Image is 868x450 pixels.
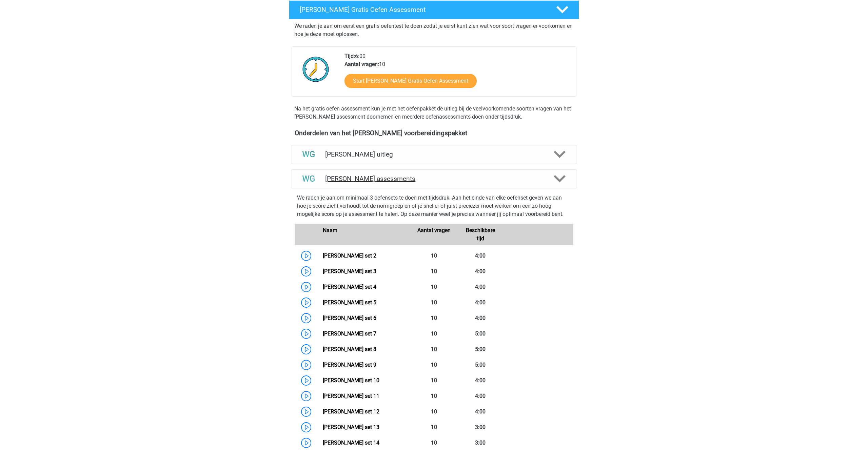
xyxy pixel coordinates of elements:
[325,150,543,158] h4: [PERSON_NAME] uitleg
[286,0,582,19] a: [PERSON_NAME] Gratis Oefen Assessment
[300,146,317,163] img: watson glaser uitleg
[323,330,376,337] a: [PERSON_NAME] set 7
[344,74,477,88] a: Start [PERSON_NAME] Gratis Oefen Assessment
[339,52,576,96] div: 6:00 10
[323,377,379,384] a: [PERSON_NAME] set 10
[323,299,376,306] a: [PERSON_NAME] set 5
[457,226,504,243] div: Beschikbare tijd
[294,22,574,38] p: We raden je aan om eerst een gratis oefentest te doen zodat je eerst kunt zien wat voor soort vra...
[292,105,576,121] div: Na het gratis oefen assessment kun je met het oefenpakket de uitleg bij de veelvoorkomende soorte...
[323,284,376,290] a: [PERSON_NAME] set 4
[295,129,573,137] h4: Onderdelen van het [PERSON_NAME] voorbereidingspakket
[323,393,379,399] a: [PERSON_NAME] set 11
[323,424,379,430] a: [PERSON_NAME] set 13
[299,52,333,86] img: Klok
[289,145,579,164] a: uitleg [PERSON_NAME] uitleg
[323,252,376,259] a: [PERSON_NAME] set 2
[325,175,543,183] h4: [PERSON_NAME] assessments
[297,194,571,218] p: We raden je aan om minimaal 3 oefensets te doen met tijdsdruk. Aan het einde van elke oefenset ge...
[289,169,579,188] a: assessments [PERSON_NAME] assessments
[323,439,379,446] a: [PERSON_NAME] set 14
[344,53,355,59] b: Tijd:
[323,362,376,368] a: [PERSON_NAME] set 9
[323,315,376,321] a: [PERSON_NAME] set 6
[318,226,411,243] div: Naam
[300,170,317,187] img: watson glaser assessments
[344,61,379,67] b: Aantal vragen:
[323,268,376,274] a: [PERSON_NAME] set 3
[300,6,545,14] h4: [PERSON_NAME] Gratis Oefen Assessment
[323,346,376,352] a: [PERSON_NAME] set 8
[411,226,457,243] div: Aantal vragen
[323,408,379,415] a: [PERSON_NAME] set 12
